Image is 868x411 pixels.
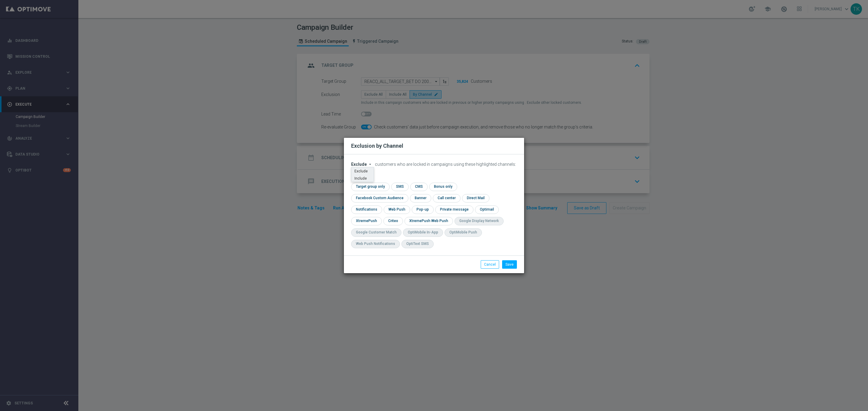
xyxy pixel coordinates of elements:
[351,162,374,167] button: Exclude arrow_drop_down
[408,230,438,235] div: OptiMobile In-App
[356,230,397,235] div: Google Customer Match
[351,167,374,182] ng-dropdown-panel: Options list
[356,241,395,246] div: Web Push Notifications
[351,162,517,167] div: customers who are locked in campaigns using these highlighted channels:
[351,162,367,167] span: Exclude
[406,241,429,246] div: OptiText SMS
[459,218,499,224] div: Google Display Network
[502,260,517,269] button: Save
[368,162,373,167] i: arrow_drop_down
[449,230,477,235] div: OptiMobile Push
[351,142,403,150] h2: Exclusion by Channel
[481,260,499,269] button: Cancel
